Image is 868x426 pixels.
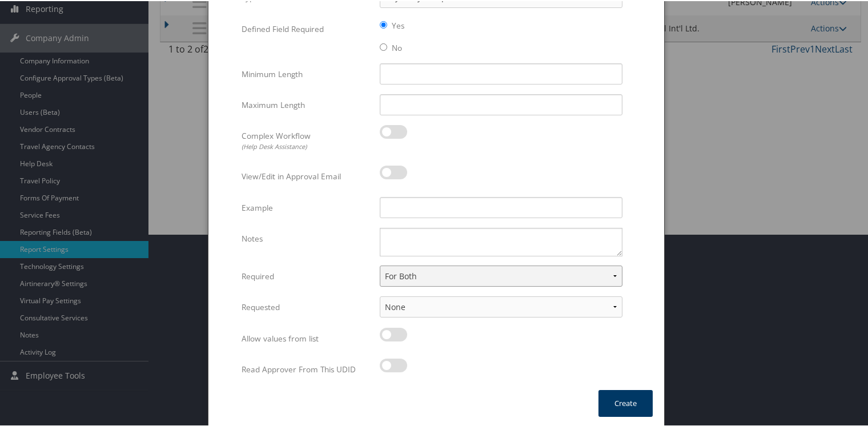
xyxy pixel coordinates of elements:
label: Allow values from list [242,327,371,348]
label: Requested [242,295,371,317]
label: Notes [242,227,371,248]
label: No [392,41,402,53]
label: View/Edit in Approval Email [242,164,371,186]
label: Read Approver From This UDID [242,357,371,379]
label: Defined Field Required [242,17,371,39]
label: Yes [392,19,404,30]
label: Minimum Length [242,62,371,84]
label: Example [242,196,371,218]
label: Complex Workflow [242,124,371,155]
label: Maximum Length [242,93,371,115]
button: Create [598,389,653,416]
div: (Help Desk Assistance) [242,141,371,151]
label: Required [242,264,371,286]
